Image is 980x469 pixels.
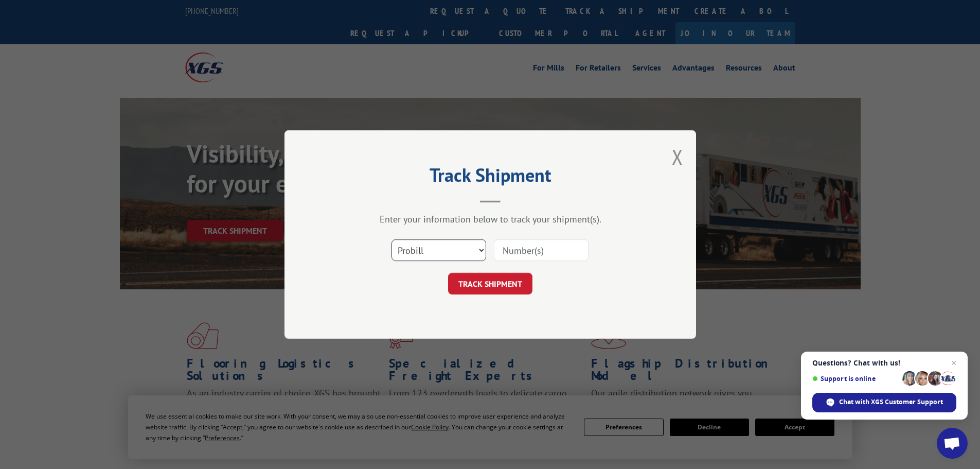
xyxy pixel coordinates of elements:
[948,357,960,369] span: Close chat
[937,428,968,459] div: Open chat
[839,397,943,407] span: Chat with XGS Customer Support
[672,143,683,170] button: Close modal
[336,168,645,187] h2: Track Shipment
[494,239,589,261] input: Number(s)
[812,359,956,367] span: Questions? Chat with us!
[448,273,532,294] button: TRACK SHIPMENT
[336,213,645,225] div: Enter your information below to track your shipment(s).
[812,393,956,412] div: Chat with XGS Customer Support
[812,375,899,383] span: Support is online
